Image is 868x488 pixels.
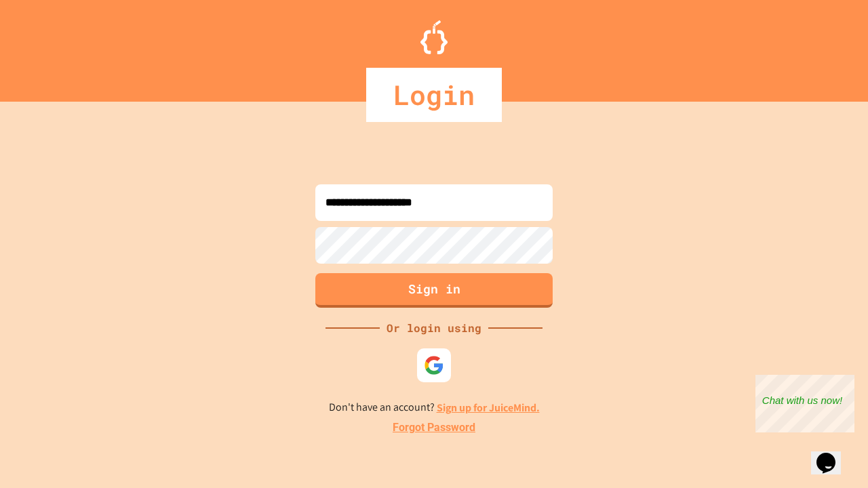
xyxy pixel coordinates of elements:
iframe: chat widget [755,375,854,432]
a: Sign up for JuiceMind. [437,401,540,415]
iframe: chat widget [811,434,854,474]
button: Sign in [315,273,553,308]
p: Don't have an account? [329,399,540,416]
div: Login [366,68,502,122]
div: Or login using [380,320,488,336]
a: Forgot Password [393,420,475,436]
img: Logo.svg [420,20,448,54]
img: google-icon.svg [424,355,444,375]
